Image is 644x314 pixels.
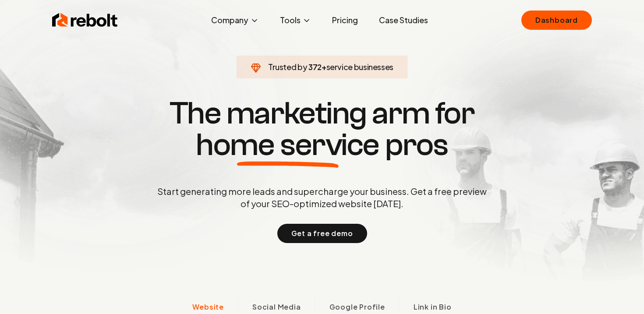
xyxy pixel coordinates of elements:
p: Start generating more leads and supercharge your business. Get a free preview of your SEO-optimiz... [156,185,488,210]
button: Company [204,11,266,29]
span: Google Profile [329,302,385,312]
span: Trusted by [268,62,307,72]
a: Case Studies [372,11,435,29]
span: 372 [308,61,322,73]
span: Social Media [252,302,301,312]
a: Pricing [325,11,365,29]
h1: The marketing arm for pros [112,98,532,161]
button: Tools [273,11,318,29]
span: + [322,62,326,72]
span: service businesses [326,62,394,72]
span: home service [196,129,379,161]
span: Website [192,302,224,312]
a: Dashboard [521,11,592,30]
span: Link in Bio [414,302,452,312]
button: Get a free demo [277,224,367,243]
img: Rebolt Logo [52,11,118,29]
